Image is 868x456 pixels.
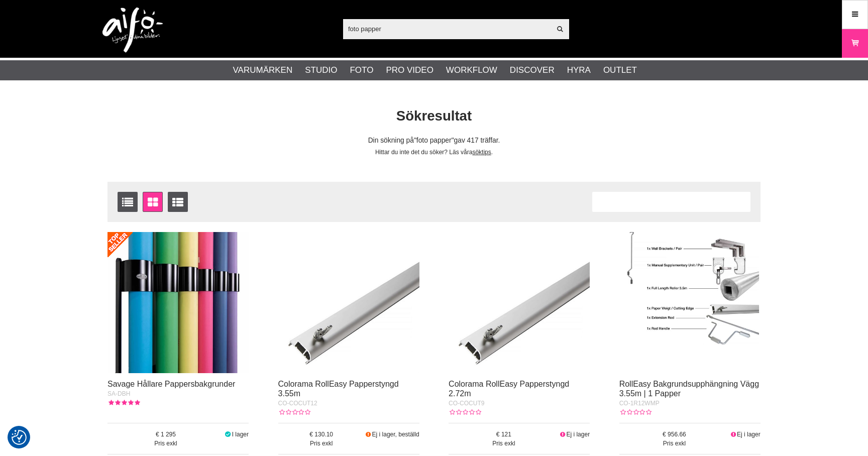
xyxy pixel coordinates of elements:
[233,64,293,77] a: Varumärken
[278,439,365,448] span: Pris exkl
[414,137,454,144] span: foto papper
[100,106,768,126] h1: Sökresultat
[619,232,761,373] img: RollEasy Bakgrundsupphängning Vägg 3.55m | 1 Papper
[449,400,484,407] span: CO-COCUT9
[305,64,337,77] a: Studio
[559,431,567,438] i: Ej i lager
[143,192,163,212] a: Fönstervisning
[510,64,555,77] a: Discover
[491,149,493,156] span: .
[619,430,730,439] span: 956.66
[566,431,590,438] span: Ej i lager
[449,430,559,439] span: 121
[102,8,163,53] img: logo.png
[278,380,399,398] a: Colorama RollEasy Papperstyngd 3.55m
[368,137,500,144] span: Din sökning på gav 417 träffar.
[449,408,481,417] div: Kundbetyg: 0
[343,21,551,36] input: Sök produkter ...
[603,64,637,77] a: Outlet
[107,430,224,439] span: 1 295
[737,431,761,438] span: Ej i lager
[619,400,660,407] span: CO-1R12WMP
[107,380,235,388] a: Savage Hållare Pappersbakgrunder
[365,431,372,438] i: Beställd
[449,439,559,448] span: Pris exkl
[278,408,310,417] div: Kundbetyg: 0
[350,64,373,77] a: Foto
[107,390,130,397] span: SA-DBH
[567,64,591,77] a: Hyra
[118,192,138,212] a: Listvisning
[107,232,249,373] img: Savage Hållare Pappersbakgrunder
[278,400,317,407] span: CO-COCUT12
[472,149,491,156] a: söktips
[278,232,419,373] img: Colorama RollEasy Papperstyngd 3.55m
[372,431,419,438] span: Ej i lager, beställd
[619,408,652,417] div: Kundbetyg: 0
[224,431,232,438] i: I lager
[107,439,224,448] span: Pris exkl
[619,380,759,398] a: RollEasy Bakgrundsupphängning Vägg 3.55m | 1 Papper
[386,64,433,77] a: Pro Video
[619,439,730,448] span: Pris exkl
[278,430,365,439] span: 130.10
[232,431,249,438] span: I lager
[729,431,737,438] i: Ej i lager
[449,232,590,373] img: Colorama RollEasy Papperstyngd 2.72m
[12,428,27,446] button: Samtyckesinställningar
[375,149,472,156] span: Hittar du inte det du söker? Läs våra
[168,192,188,212] a: Utökad listvisning
[12,430,27,445] img: Revisit consent button
[107,398,140,407] div: Kundbetyg: 5.00
[449,380,569,398] a: Colorama RollEasy Papperstyngd 2.72m
[446,64,497,77] a: Workflow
